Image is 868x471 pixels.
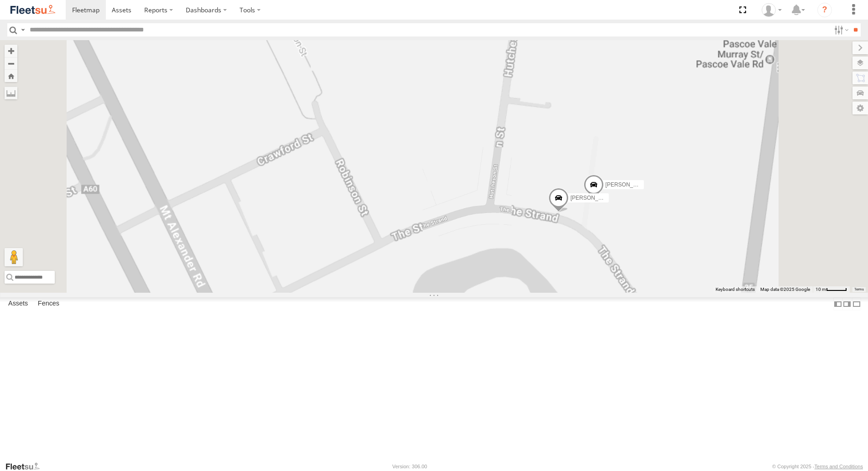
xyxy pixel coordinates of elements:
span: 10 m [816,287,826,292]
label: Dock Summary Table to the Right [842,297,852,311]
label: Search Filter Options [831,23,850,36]
label: Assets [4,298,32,311]
label: Map Settings [852,102,868,114]
div: Peter Edwardes [758,3,785,17]
a: Terms and Conditions [815,464,863,469]
button: Map Scale: 10 m per 42 pixels [813,286,850,293]
button: Zoom in [5,45,17,57]
a: Terms (opens in new tab) [854,287,864,291]
span: [PERSON_NAME] [570,195,616,201]
button: Zoom out [5,57,17,70]
span: [PERSON_NAME] [606,182,651,188]
button: Keyboard shortcuts [716,286,755,293]
label: Fences [33,298,64,311]
div: Version: 306.00 [392,464,427,469]
span: Map data ©2025 Google [760,287,810,292]
i: ? [817,3,832,17]
div: © Copyright 2025 - [772,464,863,469]
button: Zoom Home [5,70,17,82]
img: fleetsu-logo-horizontal.svg [9,4,57,16]
label: Measure [5,87,17,99]
button: Drag Pegman onto the map to open Street View [5,248,23,266]
label: Search Query [19,23,26,36]
a: Visit our Website [5,462,47,471]
label: Hide Summary Table [852,297,861,311]
label: Dock Summary Table to the Left [833,297,842,311]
